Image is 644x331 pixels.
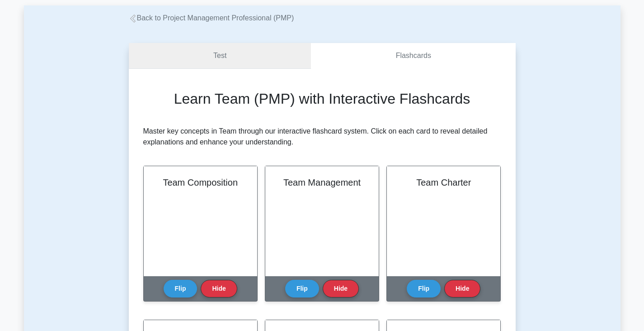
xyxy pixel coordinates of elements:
a: Test [129,43,311,69]
button: Hide [201,280,237,297]
a: Back to Project Management Professional (PMP) [129,14,294,22]
button: Flip [285,280,319,297]
h2: Team Management [276,177,368,188]
p: Master key concepts in Team through our interactive flashcard system. Click on each card to revea... [143,126,501,148]
h2: Team Charter [398,177,489,188]
button: Flip [407,280,441,297]
h2: Team Composition [155,177,246,188]
button: Hide [323,280,359,297]
button: Hide [444,280,480,297]
button: Flip [164,280,197,297]
a: Flashcards [311,43,515,69]
h2: Learn Team (PMP) with Interactive Flashcards [174,90,470,107]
